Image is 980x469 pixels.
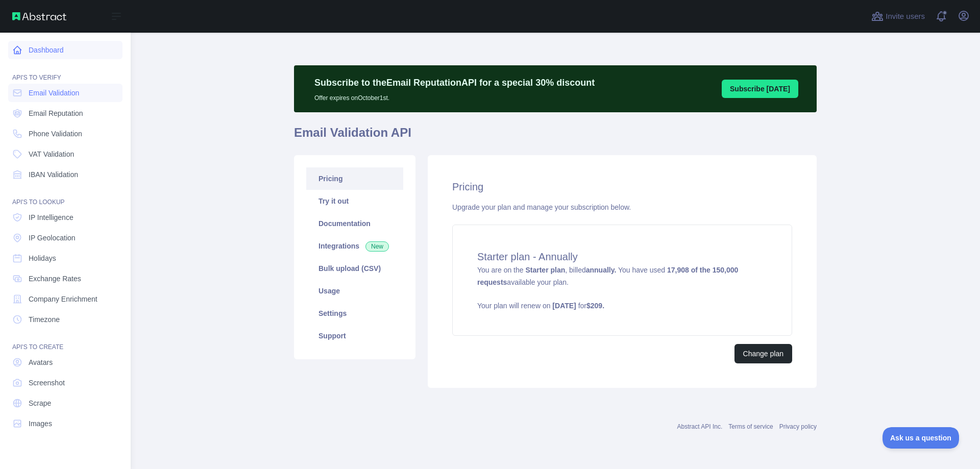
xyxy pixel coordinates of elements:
a: Email Reputation [8,104,122,122]
a: Exchange Rates [8,269,122,288]
iframe: Toggle Customer Support [883,427,960,449]
a: Settings [306,302,403,325]
span: Avatars [29,357,53,367]
div: API'S TO LOOKUP [8,186,122,206]
a: Documentation [306,212,403,235]
p: Subscribe to the Email Reputation API for a special 30 % discount [314,76,595,90]
span: Screenshot [29,378,65,388]
strong: annually. [586,266,617,274]
a: Bulk upload (CSV) [306,257,403,280]
a: IP Intelligence [8,208,122,227]
p: Your plan will renew on for [477,301,767,311]
a: Email Validation [8,84,122,102]
span: Holidays [29,253,56,263]
a: Usage [306,280,403,302]
h4: Starter plan - Annually [477,250,767,264]
a: Scrape [8,394,122,412]
a: Pricing [306,167,403,190]
a: Holidays [8,249,122,267]
a: Privacy policy [779,423,817,430]
strong: $ 209 . [586,302,604,310]
span: IP Intelligence [29,212,73,223]
span: Images [29,418,52,429]
strong: Starter plan [525,266,565,274]
a: IP Geolocation [8,229,122,247]
a: Company Enrichment [8,290,122,308]
span: New [365,241,389,252]
span: Email Reputation [29,108,83,118]
h2: Pricing [452,180,792,194]
span: IP Geolocation [29,233,76,243]
a: Terms of service [728,423,773,430]
a: Timezone [8,310,122,329]
span: Scrape [29,398,51,408]
a: Integrations New [306,235,403,257]
div: Upgrade your plan and manage your subscription below. [452,202,792,212]
span: Phone Validation [29,129,82,139]
a: Dashboard [8,41,122,59]
span: Email Validation [29,88,79,98]
a: VAT Validation [8,145,122,163]
h1: Email Validation API [294,125,817,149]
a: Avatars [8,353,122,372]
strong: [DATE] [552,302,576,310]
button: Invite users [869,8,927,24]
span: Timezone [29,314,60,325]
a: Abstract API Inc. [677,423,723,430]
a: Screenshot [8,374,122,392]
a: Images [8,414,122,433]
span: IBAN Validation [29,169,78,180]
button: Subscribe [DATE] [722,80,798,98]
a: Try it out [306,190,403,212]
a: Support [306,325,403,347]
span: Company Enrichment [29,294,97,304]
div: API'S TO VERIFY [8,61,122,82]
button: Change plan [734,344,792,363]
a: IBAN Validation [8,165,122,184]
span: VAT Validation [29,149,74,159]
img: Abstract API [12,12,66,20]
span: Exchange Rates [29,274,81,284]
span: You are on the , billed You have used available your plan. [477,266,767,311]
div: API'S TO CREATE [8,331,122,351]
a: Phone Validation [8,125,122,143]
span: Invite users [886,11,925,22]
p: Offer expires on October 1st. [314,90,595,102]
